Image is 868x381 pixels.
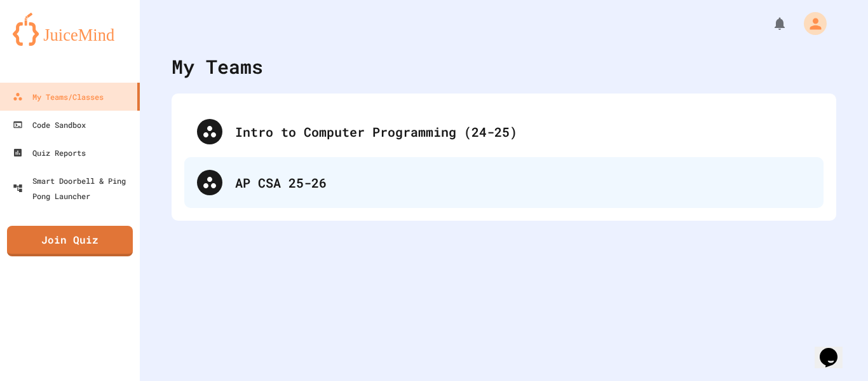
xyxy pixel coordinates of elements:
[13,173,135,204] div: Smart Doorbell & Ping Pong Launcher
[790,9,830,38] div: My Account
[13,13,127,46] img: logo-orange.svg
[749,13,790,34] div: My Notifications
[235,173,811,192] div: AP CSA 25-26
[172,52,263,81] div: My Teams
[184,157,824,208] div: AP CSA 25-26
[13,145,86,160] div: Quiz Reports
[13,89,104,104] div: My Teams/Classes
[184,106,824,157] div: Intro to Computer Programming (24-25)
[235,122,811,141] div: Intro to Computer Programming (24-25)
[7,226,133,256] a: Join Quiz
[13,117,86,132] div: Code Sandbox
[815,330,855,368] iframe: chat widget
